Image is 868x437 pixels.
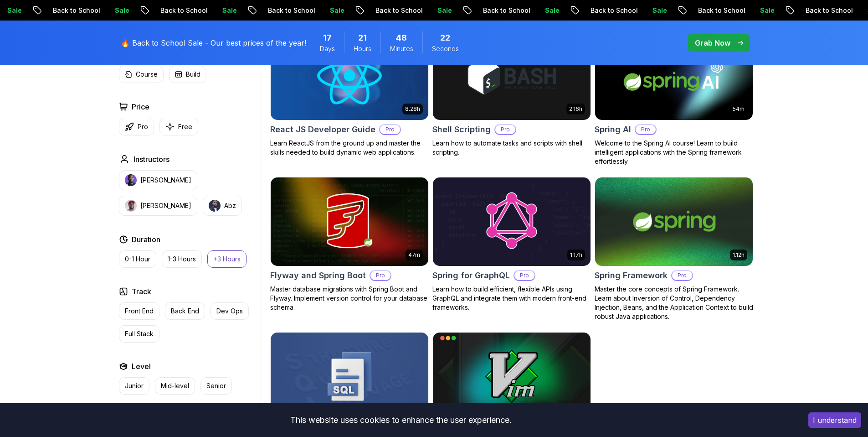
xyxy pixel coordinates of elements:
span: Seconds [432,44,459,53]
p: 1-3 Hours [168,255,196,264]
p: Back to School [153,6,215,15]
a: React JS Developer Guide card8.28hReact JS Developer GuideProLearn ReactJS from the ground up and... [270,31,429,157]
p: 8.28h [405,105,420,113]
p: Dev Ops [216,307,243,316]
span: Minutes [390,44,413,53]
h2: Level [132,361,151,372]
button: Course [119,66,164,83]
p: Back to School [691,6,753,15]
p: Back to School [261,6,323,15]
p: Course [136,70,158,79]
p: 1.12h [733,251,745,259]
img: instructor img [125,174,137,186]
p: Junior [125,381,144,390]
p: Front End [125,307,154,316]
p: Sale [108,6,137,15]
button: 1-3 Hours [162,250,202,268]
img: Shell Scripting card [433,31,591,120]
button: Pro [119,118,154,135]
p: Pro [672,271,692,280]
button: Accept cookies [808,412,861,428]
button: Mid-level [155,377,195,395]
p: Full Stack [125,329,154,338]
img: React JS Developer Guide card [271,31,428,120]
h2: Price [132,101,149,112]
p: 1.17h [570,251,582,259]
a: Spring Framework card1.12hSpring FrameworkProMaster the core concepts of Spring Framework. Learn ... [595,177,753,321]
img: Spring AI card [595,31,753,120]
button: Junior [119,377,149,395]
p: Master database migrations with Spring Boot and Flyway. Implement version control for your databa... [270,285,429,312]
p: Sale [215,6,244,15]
img: Flyway and Spring Boot card [271,177,428,266]
p: Sale [323,6,352,15]
p: 54m [733,105,745,113]
a: Shell Scripting card2.16hShell ScriptingProLearn how to automate tasks and scripts with shell scr... [432,31,591,157]
button: instructor imgAbz [203,196,242,216]
a: Spring AI card54mSpring AIProWelcome to the Spring AI course! Learn to build intelligent applicat... [595,31,753,166]
h2: Flyway and Spring Boot [270,269,366,282]
div: This website uses cookies to enhance the user experience. [7,410,795,430]
p: Abz [224,201,236,210]
a: Spring for GraphQL card1.17hSpring for GraphQLProLearn how to build efficient, flexible APIs usin... [432,177,591,312]
p: Pro [636,125,656,134]
h2: Track [132,286,151,297]
span: 22 Seconds [440,31,450,44]
p: Sale [430,6,459,15]
h2: Spring Framework [595,269,668,282]
button: instructor img[PERSON_NAME] [119,170,197,190]
span: 21 Hours [358,31,367,44]
button: Full Stack [119,325,159,343]
p: Sale [645,6,674,15]
button: +3 Hours [207,250,247,268]
h2: Instructors [134,154,169,165]
p: Back to School [46,6,108,15]
p: Sale [538,6,567,15]
span: 17 Days [323,31,332,44]
img: VIM Essentials card [433,333,591,421]
p: Build [186,70,200,79]
p: Back to School [368,6,430,15]
p: Welcome to the Spring AI course! Learn to build intelligent applications with the Spring framewor... [595,139,753,166]
p: Pro [370,271,390,280]
button: Free [159,118,198,135]
span: Days [320,44,335,53]
p: Pro [495,125,515,134]
img: Spring for GraphQL card [433,177,591,266]
p: Learn ReactJS from the ground up and master the skills needed to build dynamic web applications. [270,139,429,157]
a: Flyway and Spring Boot card47mFlyway and Spring BootProMaster database migrations with Spring Boo... [270,177,429,312]
p: Back to School [798,6,860,15]
span: Hours [354,44,371,53]
button: Back End [165,302,205,320]
p: Mid-level [161,381,189,390]
img: Up and Running with SQL and Databases card [271,333,428,421]
p: 47m [408,251,420,259]
p: Senior [206,381,226,390]
p: Master the core concepts of Spring Framework. Learn about Inversion of Control, Dependency Inject... [595,285,753,321]
p: Pro [380,125,400,134]
h2: Shell Scripting [432,123,491,136]
h2: React JS Developer Guide [270,123,375,136]
button: 0-1 Hour [119,250,156,268]
p: Learn how to automate tasks and scripts with shell scripting. [432,139,591,157]
p: [PERSON_NAME] [140,201,191,210]
p: Back End [171,307,199,316]
h2: Duration [132,234,160,245]
button: Front End [119,302,159,320]
p: Free [178,122,192,131]
p: Grab Now [695,37,730,48]
p: Pro [138,122,148,131]
h2: Spring for GraphQL [432,269,510,282]
button: instructor img[PERSON_NAME] [119,196,197,216]
button: Dev Ops [211,302,249,320]
p: Back to School [476,6,538,15]
p: 0-1 Hour [125,255,150,264]
p: Back to School [583,6,645,15]
p: +3 Hours [213,255,241,264]
p: 2.16h [569,105,582,113]
p: Learn how to build efficient, flexible APIs using GraphQL and integrate them with modern front-en... [432,285,591,312]
button: Build [169,66,206,83]
p: Pro [514,271,534,280]
img: Spring Framework card [595,177,753,266]
p: Sale [753,6,782,15]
